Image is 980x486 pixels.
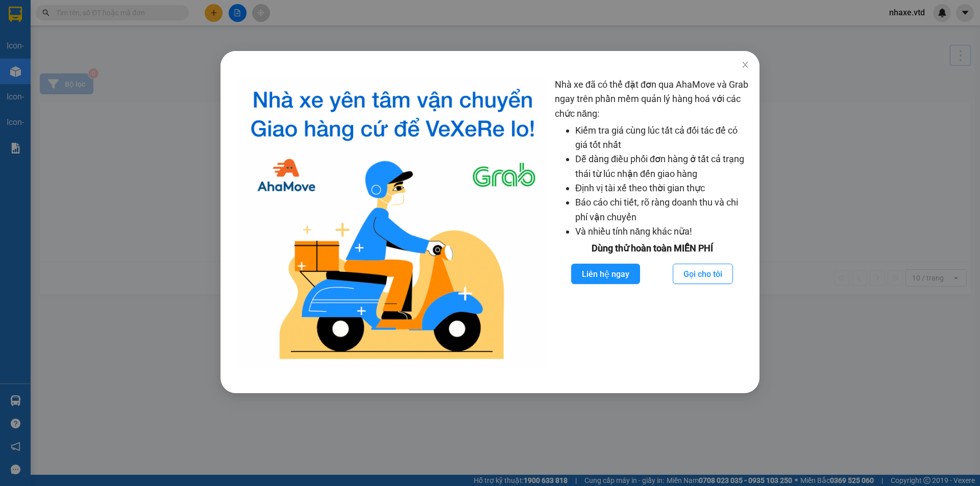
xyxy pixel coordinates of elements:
[683,268,722,280] span: Gọi cho tôi
[555,241,749,255] div: Dùng thử hoàn toàn MIỄN PHÍ
[575,195,749,224] li: Báo cáo chi tiết, rõ ràng doanh thu và chi phí vận chuyển
[575,181,749,195] li: Định vị tài xế theo thời gian thực
[582,268,629,280] span: Liên hệ ngay
[741,61,749,69] span: close
[239,78,547,368] img: logo
[575,224,749,239] li: Và nhiều tính năng khác nữa!
[673,264,733,284] button: Gọi cho tôi
[555,78,749,368] div: Nhà xe đã có thể đặt đơn qua AhaMove và Grab ngay trên phần mềm quản lý hàng hoá với các chức năng:
[731,51,759,80] button: Close
[575,152,749,181] li: Dễ dàng điều phối đơn hàng ở tất cả trạng thái từ lúc nhận đến giao hàng
[571,264,640,284] button: Liên hệ ngay
[575,123,749,152] li: Kiểm tra giá cùng lúc tất cả đối tác để có giá tốt nhất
